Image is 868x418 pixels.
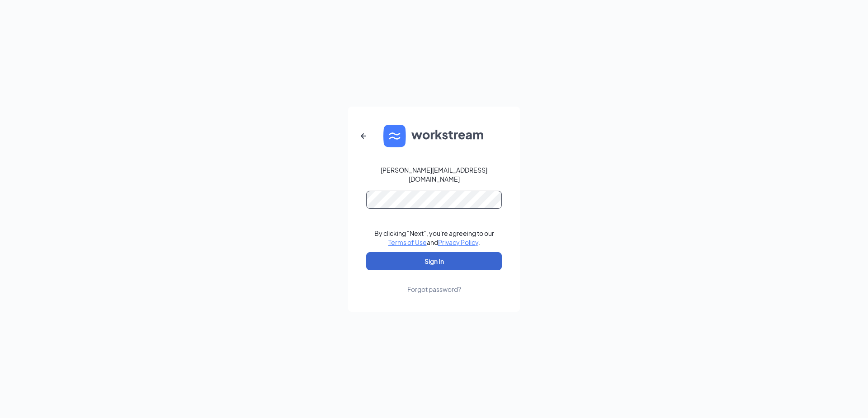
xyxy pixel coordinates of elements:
div: [PERSON_NAME][EMAIL_ADDRESS][DOMAIN_NAME] [366,165,502,183]
a: Privacy Policy [438,238,478,246]
a: Forgot password? [407,270,461,294]
button: ArrowLeftNew [353,125,374,147]
button: Sign In [366,252,502,270]
a: Terms of Use [388,238,427,246]
img: WS logo and Workstream text [383,125,485,147]
div: By clicking "Next", you're agreeing to our and . [374,229,494,247]
svg: ArrowLeftNew [358,131,369,141]
div: Forgot password? [407,285,461,294]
